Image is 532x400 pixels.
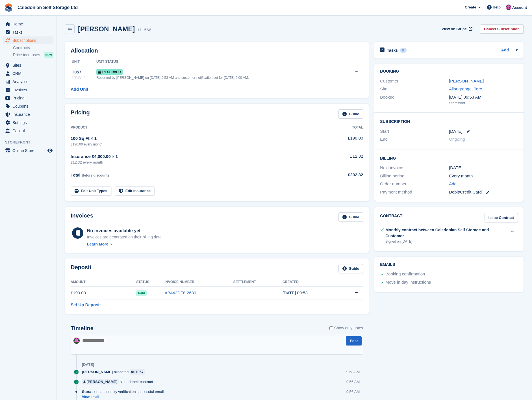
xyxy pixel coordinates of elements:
[380,128,449,135] div: Start
[44,52,53,58] div: NEW
[12,78,46,86] span: Analytics
[400,48,407,53] div: 0
[3,61,53,69] a: menu
[485,213,518,222] a: Issue Contract
[380,69,518,74] h2: Booking
[82,369,113,375] span: [PERSON_NAME]
[12,147,46,155] span: Online Store
[3,86,53,94] a: menu
[346,336,362,345] button: Post
[71,135,318,142] div: 100 Sq Ft × 1
[15,3,80,12] a: Caledonian Self Storage Ltd
[82,369,148,375] div: allocated
[72,75,96,81] div: 100 Sq Ft
[3,78,53,86] a: menu
[449,79,484,83] a: [PERSON_NAME]
[47,147,53,154] a: Preview store
[5,3,13,12] img: stora-icon-8386f47178a22dfd0bd8f6a31ec36ba5ce8667c1dd55bd0f319d3a0aa187defe.svg
[135,369,144,375] div: T057
[385,271,425,278] div: Booking confirmation
[283,278,337,287] th: Created
[12,94,46,102] span: Pricing
[5,140,56,145] span: Storefront
[3,110,53,118] a: menu
[71,212,93,222] h2: Invoices
[338,212,363,222] a: Guide
[449,189,518,195] div: Debit/Credit Card
[385,239,507,244] div: Signed on [DATE]
[115,186,155,196] a: Edit Insurance
[87,241,163,247] a: Learn More
[71,186,111,196] a: Edit Unit Types
[87,227,163,234] div: No invoices available yet
[130,369,145,375] a: T057
[87,241,108,247] div: Learn More
[12,69,46,77] span: CRM
[13,45,53,51] a: Contracts
[71,302,101,308] a: Set Up Deposit
[233,278,283,287] th: Settlement
[380,181,449,187] div: Order number
[387,48,398,53] h2: Tasks
[449,173,518,179] div: Every month
[233,287,283,299] td: -
[3,20,53,28] a: menu
[3,102,53,110] a: menu
[465,5,476,10] span: Create
[380,94,449,106] div: Booked
[318,123,363,132] th: Total
[71,123,318,132] th: Product
[12,127,46,135] span: Capital
[71,142,318,147] div: £190.00 every month
[82,389,166,394] div: sent an identity verification successful email
[380,165,449,171] div: Next invoice
[346,379,360,384] div: 9:56 AM
[12,36,46,44] span: Subscriptions
[96,75,344,80] div: Reserved by [PERSON_NAME] on [DATE] 9:58 AM and customer notification set for [DATE] 6:00 AM.
[136,278,165,287] th: Status
[71,160,318,165] div: £12.32 every month
[82,379,156,384] div: signed their contract
[493,5,501,10] span: Help
[137,27,151,33] div: 111566
[506,5,511,10] img: Lois Holling
[71,86,88,93] a: Add Unit
[380,136,449,143] div: End
[380,189,449,195] div: Payment method
[346,369,360,375] div: 9:58 AM
[71,153,318,160] div: Insurance £4,000.00 × 1
[449,137,465,142] span: Ongoing
[338,264,363,273] a: Guide
[3,127,53,135] a: menu
[136,290,147,296] span: Paid
[96,69,123,75] span: Reserved
[449,86,483,91] a: Allangrange, Tore.
[512,5,527,10] span: Account
[480,24,524,34] a: Cancel Subscription
[71,325,94,332] h2: Timeline
[318,132,363,150] td: £190.00
[12,86,46,94] span: Invoices
[283,290,308,295] time: 2025-10-01 08:53:31 UTC
[449,94,518,101] div: [DATE] 09:53 AM
[71,57,96,66] th: Unit
[71,264,91,273] h2: Deposit
[3,94,53,102] a: menu
[12,110,46,118] span: Insurance
[71,278,136,287] th: Amount
[72,69,96,75] div: T057
[380,262,518,267] h2: Emails
[329,325,333,331] input: Show only notes
[380,155,518,161] h2: Billing
[338,109,363,119] a: Guide
[71,47,363,54] h2: Allocation
[12,119,46,127] span: Settings
[73,338,80,344] img: Lois Holling
[3,119,53,127] a: menu
[449,100,518,106] div: Storefront
[346,389,360,394] div: 9:56 AM
[3,36,53,44] a: menu
[12,102,46,110] span: Coupons
[501,47,509,54] a: Add
[3,28,53,36] a: menu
